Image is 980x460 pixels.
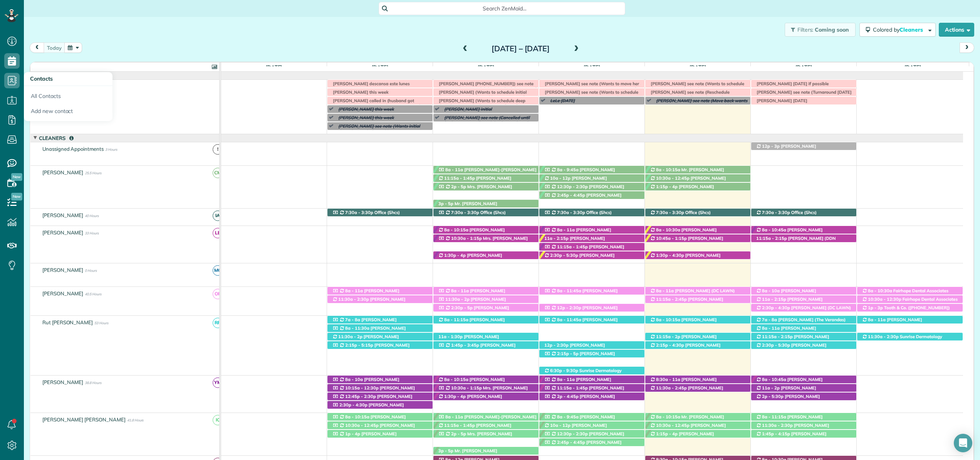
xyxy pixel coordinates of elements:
[650,423,726,433] span: [PERSON_NAME] ([PHONE_NUMBER])
[756,423,829,433] span: [PERSON_NAME] ([PHONE_NUMBER])
[345,325,370,331] span: 8a - 11:30a
[645,316,750,324] div: [STREET_ADDRESS]
[546,98,575,103] span: LeLe [DATE]
[857,304,963,312] div: [STREET_ADDRESS]
[751,295,856,303] div: [STREET_ADDRESS]
[756,143,816,154] span: [PERSON_NAME] ([PHONE_NUMBER])
[751,421,856,430] div: [STREET_ADDRESS][PERSON_NAME][PERSON_NAME]
[544,394,615,404] span: [PERSON_NAME] ([PHONE_NUMBER])
[650,288,735,299] span: [PERSON_NAME] (DC LAWN) ([PHONE_NUMBER], [PHONE_NUMBER])
[433,316,539,324] div: [STREET_ADDRESS]
[451,184,467,189] span: 2p - 5p
[756,227,822,238] span: [PERSON_NAME] ([PHONE_NUMBER])
[751,316,856,324] div: [STREET_ADDRESS]
[645,174,750,182] div: [STREET_ADDRESS]
[557,414,579,420] span: 8a - 9:45a
[762,385,780,391] span: 11a - 2p
[756,342,826,353] span: [PERSON_NAME] ([PHONE_NUMBER])
[433,341,539,349] div: [STREET_ADDRESS][PERSON_NAME][PERSON_NAME]
[656,227,681,233] span: 8a - 10:30a
[762,423,793,428] span: 11:30a - 2:30p
[544,342,605,353] span: [PERSON_NAME] ([PHONE_NUMBER])
[438,342,515,353] span: [PERSON_NAME] ([PHONE_NUMBER])
[444,227,469,233] span: 8a - 10:15a
[656,423,690,428] span: 10:30a - 12:45p
[332,334,399,345] span: [PERSON_NAME] ([PHONE_NUMBER])
[438,297,506,307] span: [PERSON_NAME] ([PHONE_NUMBER])
[645,295,750,303] div: [STREET_ADDRESS][PERSON_NAME]
[762,414,787,420] span: 8a - 11:15a
[756,236,836,246] span: [PERSON_NAME] (DDN Renovations LLC) ([PHONE_NUMBER])
[327,421,433,430] div: [STREET_ADDRESS][PERSON_NAME]
[327,333,433,341] div: [GEOGRAPHIC_DATA]
[645,287,750,295] div: [STREET_ADDRESS]
[539,243,644,251] div: [STREET_ADDRESS]
[433,295,539,303] div: [STREET_ADDRESS]
[433,251,539,259] div: [STREET_ADDRESS]
[334,115,394,120] span: [PERSON_NAME] this week
[329,98,424,120] span: [PERSON_NAME] called in (husband got detained. she needs to get his car [DATE]. she was told to w...
[544,253,614,263] span: [PERSON_NAME] ([PHONE_NUMBER])
[445,297,470,302] span: 11:30a - 2p
[327,209,433,217] div: 11940 [US_STATE] 181 - Fairhope, AL, 36532
[756,377,822,388] span: [PERSON_NAME] ([PHONE_NUMBER])
[345,288,363,293] span: 8a - 11a
[332,394,412,404] span: [PERSON_NAME] ([PHONE_NUMBER])
[751,304,856,312] div: 19272 [US_STATE] 181 - Fairhope, AL, 36532
[30,42,44,53] button: prev
[539,421,644,430] div: [STREET_ADDRESS][PERSON_NAME]
[438,201,454,206] span: 3p - 5p
[756,305,851,316] span: [PERSON_NAME] (DC LAWN) ([PHONE_NUMBER], [PHONE_NUMBER])
[327,295,433,303] div: [STREET_ADDRESS]
[327,316,433,324] div: [STREET_ADDRESS]
[445,167,463,172] span: 8a - 11a
[544,236,605,246] span: [PERSON_NAME] ([PHONE_NUMBER])
[539,183,644,191] div: [STREET_ADDRESS]
[345,210,374,215] span: 7:30a - 3:30p
[327,430,433,438] div: [STREET_ADDRESS]
[756,210,817,221] span: Office (Shcs) ([PHONE_NUMBER])
[652,98,747,120] span: [PERSON_NAME] see note (Move back wants to start service again. [DATE] would be preferable and wa...
[544,244,624,255] span: [PERSON_NAME] ([PHONE_NUMBER])
[327,324,433,332] div: [STREET_ADDRESS]
[939,23,974,37] button: Actions
[762,297,787,302] span: 11a - 2:15p
[868,305,883,310] span: 1p - 3p
[647,81,744,92] span: [PERSON_NAME] see note (Wants to schedule cleaning service for her house)
[645,384,750,392] div: [STREET_ADDRESS]
[327,287,433,295] div: [STREET_ADDRESS]
[539,174,644,182] div: [STREET_ADDRESS][PERSON_NAME]
[345,342,374,348] span: 2:15p - 5:15p
[332,288,415,299] span: [PERSON_NAME] ([PHONE_NUMBER], [PHONE_NUMBER])
[440,115,536,131] span: [PERSON_NAME] see note (Cancelled until further notice, will reach back out when she is in town)
[774,317,846,322] span: [PERSON_NAME] (The Verandas)
[544,210,612,221] span: Office (Shcs) ([PHONE_NUMBER])
[24,86,112,104] a: All Contacts
[557,288,582,293] span: 8a - 11:45a
[345,394,376,399] span: 12:45p - 2:30p
[539,166,644,174] div: [STREET_ADDRESS]
[444,253,466,258] span: 1:30p - 4p
[753,89,851,100] span: [PERSON_NAME] see note (Turnaround [DATE] @ 122 Worchester)
[539,413,644,421] div: [STREET_ADDRESS]
[753,98,807,103] span: [PERSON_NAME] [DATE]
[645,209,750,217] div: 11940 [US_STATE] 181 - Fairhope, AL, 36532
[656,288,674,293] span: 8a - 11a
[433,333,539,341] div: [STREET_ADDRESS]
[650,210,711,221] span: Office (Shcs) ([PHONE_NUMBER])
[650,167,724,178] span: Mr. [PERSON_NAME] ([PHONE_NUMBER])
[557,210,586,215] span: 7:30a - 3:30p
[557,385,588,391] span: 11:15a - 1:45p
[751,341,856,349] div: [STREET_ADDRESS][PERSON_NAME]
[656,297,687,302] span: 11:15a - 2:45p
[645,333,750,341] div: [STREET_ADDRESS]
[751,333,856,341] div: [STREET_ADDRESS]
[438,184,512,195] span: Mrs. [PERSON_NAME] ([PHONE_NUMBER])
[857,295,963,303] div: [STREET_ADDRESS][PERSON_NAME]
[756,325,816,336] span: [PERSON_NAME] ([PHONE_NUMBER])
[451,210,480,215] span: 7:30a - 3:30p
[433,226,539,234] div: [STREET_ADDRESS]
[656,210,685,215] span: 7:30a - 3:30p
[332,317,396,328] span: [PERSON_NAME] ([PHONE_NUMBER])
[751,142,856,150] div: [STREET_ADDRESS]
